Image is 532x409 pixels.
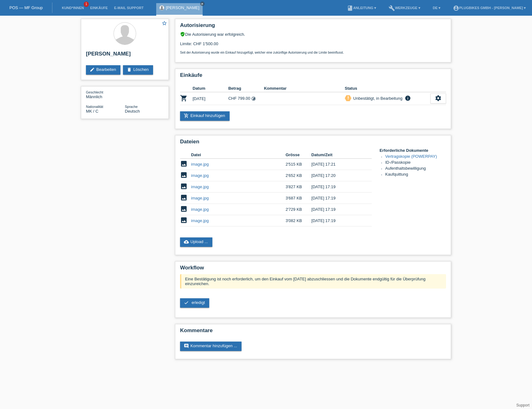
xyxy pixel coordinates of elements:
[59,6,87,10] a: Kund*innen
[346,96,350,100] i: priority_high
[228,85,264,92] th: Betrag
[345,85,430,92] th: Status
[180,327,446,337] h2: Kommentare
[180,139,446,148] h2: Dateien
[125,105,138,109] span: Sprache
[86,109,98,114] span: Mazedonien / C / 27.02.2006
[311,181,363,193] td: [DATE] 17:19
[347,5,353,11] i: book
[311,215,363,226] td: [DATE] 17:19
[385,166,446,172] li: Aufenthaltsbewilligung
[191,173,209,178] a: image.jpg
[285,170,311,181] td: 2'652 KB
[90,67,95,72] i: edit
[191,162,209,167] a: image.jpg
[385,154,437,159] a: Vertragskopie (POWERPAY)
[430,6,444,10] a: DE ▾
[86,90,103,94] span: Geschlecht
[264,85,345,92] th: Kommentar
[180,274,446,289] div: Eine Bestätigung ist noch erforderlich, um den Einkauf vom [DATE] abzuschliessen und die Dokument...
[87,6,111,10] a: Einkäufe
[180,265,446,274] h2: Workflow
[285,193,311,204] td: 3'687 KB
[191,218,209,223] a: image.jpg
[311,170,363,181] td: [DATE] 17:20
[311,151,363,159] th: Datum/Zeit
[191,196,209,200] a: image.jpg
[180,72,446,82] h2: Einkäufe
[450,6,529,10] a: account_circlePlugBikes GmbH - [PERSON_NAME] ▾
[200,2,205,6] a: close
[180,32,446,37] div: Die Autorisierung war erfolgreich.
[84,2,89,7] span: 1
[180,94,188,102] i: POSP00028568
[191,207,209,212] a: image.jpg
[191,151,285,159] th: Datei
[86,105,103,109] span: Nationalität
[285,215,311,226] td: 3'082 KB
[380,148,446,153] h4: Erforderliche Dokumente
[180,111,230,121] a: add_shopping_cartEinkauf hinzufügen
[180,342,242,351] a: commentKommentar hinzufügen ...
[180,216,188,224] i: image
[180,194,188,201] i: image
[228,92,264,105] td: CHF 799.00
[351,95,402,102] div: Unbestätigt, in Bearbeitung
[453,5,459,11] i: account_circle
[193,85,228,92] th: Datum
[311,204,363,215] td: [DATE] 17:19
[86,65,120,75] a: editBearbeiten
[86,90,125,99] div: Männlich
[180,171,188,179] i: image
[251,96,256,101] i: Fixe Raten (12 Raten)
[180,160,188,167] i: image
[180,183,188,190] i: image
[180,51,446,54] p: Seit der Autorisierung wurde ein Einkauf hinzugefügt, welcher eine zukünftige Autorisierung und d...
[201,2,204,5] i: close
[86,51,164,60] h2: [PERSON_NAME]
[123,65,153,75] a: deleteLöschen
[516,403,529,407] a: Support
[162,20,167,26] i: star_border
[285,159,311,170] td: 2'515 KB
[162,20,167,27] a: star_border
[191,184,209,189] a: image.jpg
[184,343,189,348] i: comment
[385,172,446,178] li: Kaufquittung
[127,67,132,72] i: delete
[180,237,212,247] a: cloud_uploadUpload ...
[193,92,228,105] td: [DATE]
[404,95,412,101] i: info
[192,300,205,305] span: erledigt
[385,160,446,166] li: ID-/Passkopie
[125,109,140,114] span: Deutsch
[435,95,442,102] i: settings
[311,193,363,204] td: [DATE] 17:19
[166,5,199,10] a: [PERSON_NAME]
[184,113,189,118] i: add_shopping_cart
[389,5,395,11] i: build
[285,181,311,193] td: 3'827 KB
[180,298,209,308] a: check erledigt
[180,32,185,37] i: verified_user
[285,204,311,215] td: 2'729 KB
[180,205,188,213] i: image
[180,22,446,32] h2: Autorisierung
[285,151,311,159] th: Grösse
[111,6,147,10] a: E-Mail Support
[9,5,43,10] a: POS — MF Group
[344,6,379,10] a: bookAnleitung ▾
[180,37,446,54] div: Limite: CHF 1'500.00
[184,300,189,305] i: check
[184,239,189,244] i: cloud_upload
[311,159,363,170] td: [DATE] 17:21
[386,6,423,10] a: buildWerkzeuge ▾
